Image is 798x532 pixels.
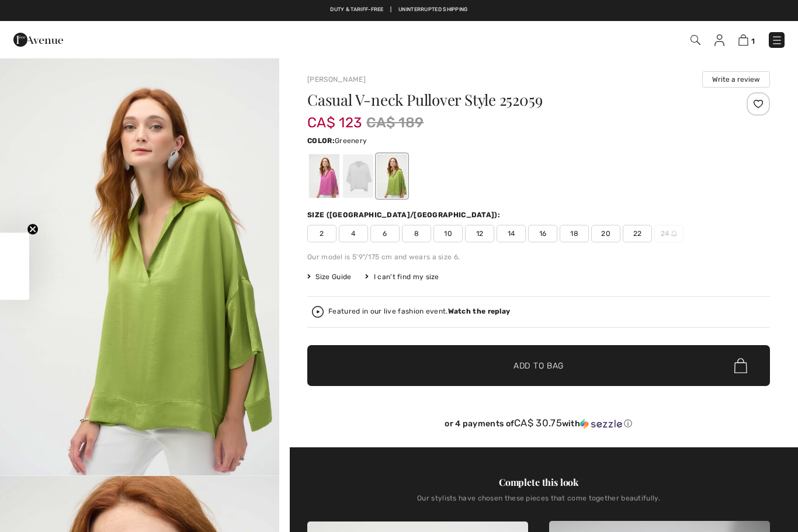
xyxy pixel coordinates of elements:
span: Size Guide [307,272,351,282]
span: 20 [591,225,620,242]
button: Write a review [702,71,770,88]
img: My Info [714,34,724,46]
div: Vanilla 30 [343,154,373,198]
div: I can't find my size [365,272,439,282]
a: [PERSON_NAME] [307,75,366,84]
span: 4 [339,225,368,242]
div: Greenery [377,154,407,198]
span: Color: [307,137,335,145]
div: Featured in our live fashion event. [328,308,510,315]
span: Add to Bag [514,360,564,372]
span: CA$ 123 [307,103,362,131]
img: Sezzle [580,419,622,429]
img: Shopping Bag [738,34,748,46]
span: 2 [307,225,336,242]
img: 1ère Avenue [13,28,63,51]
div: Our stylists have chosen these pieces that come together beautifully. [307,494,770,512]
a: 1 [738,33,755,47]
a: 1ère Avenue [13,33,63,44]
span: 8 [402,225,431,242]
span: 12 [465,225,494,242]
span: Greenery [335,137,367,145]
span: 18 [560,225,589,242]
div: Our model is 5'9"/175 cm and wears a size 6. [307,252,770,262]
button: Close teaser [27,223,39,235]
span: 1 [751,37,755,46]
img: Search [691,35,700,45]
div: Bubble gum [309,154,339,198]
div: Size ([GEOGRAPHIC_DATA]/[GEOGRAPHIC_DATA]): [307,210,502,220]
img: Bag.svg [734,358,747,373]
img: Watch the replay [312,306,324,318]
span: 10 [433,225,463,242]
span: 16 [528,225,557,242]
div: Complete this look [307,475,770,489]
strong: Watch the replay [448,307,511,315]
button: Add to Bag [307,345,770,386]
span: 14 [497,225,526,242]
span: 22 [623,225,652,242]
img: ring-m.svg [671,231,677,237]
span: CA$ 30.75 [514,417,562,429]
span: CA$ 189 [366,112,424,133]
img: Menu [771,34,783,46]
span: 6 [370,225,400,242]
div: or 4 payments ofCA$ 30.75withSezzle Click to learn more about Sezzle [307,418,770,433]
div: or 4 payments of with [307,418,770,429]
h1: Casual V-neck Pullover Style 252059 [307,92,693,107]
span: 24 [654,225,683,242]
